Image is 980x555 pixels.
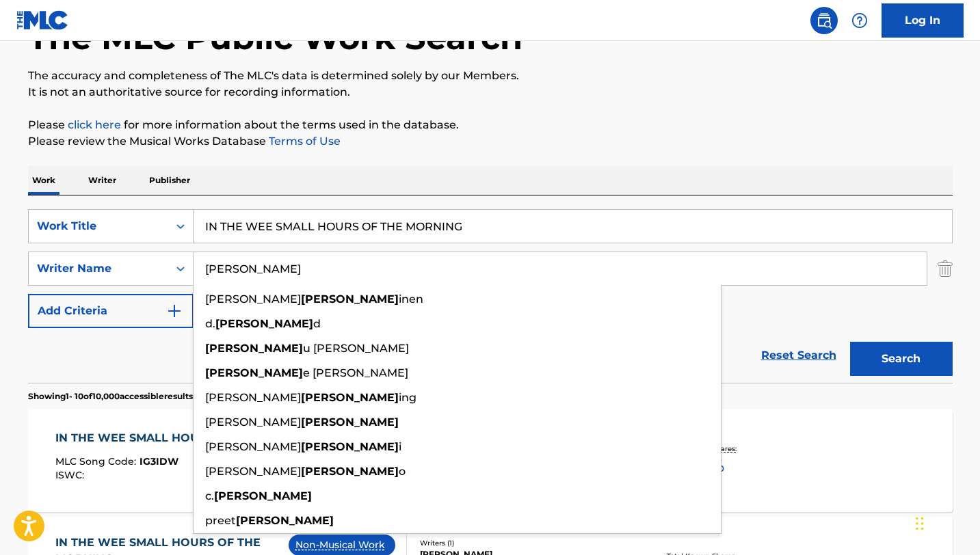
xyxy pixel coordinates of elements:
span: [PERSON_NAME] [205,440,301,453]
iframe: Chat Widget [912,489,980,555]
p: Work [28,166,59,195]
span: i [399,440,401,453]
span: [PERSON_NAME] [205,416,301,429]
p: Please for more information about the terms used in the database. [28,117,953,133]
strong: [PERSON_NAME] [301,465,399,478]
p: It is not an authoritative source for recording information. [28,84,953,100]
span: MLC Song Code : [55,455,140,468]
strong: [PERSON_NAME] [205,342,303,355]
div: Help [846,7,873,34]
p: The accuracy and completeness of The MLC's data is determined solely by our Members. [28,68,953,84]
span: [PERSON_NAME] [205,391,301,404]
p: Showing 1 - 10 of 10,000 accessible results (Total 4,705,695 ) [28,390,261,403]
a: IN THE WEE SMALL HOURS OF THE MORNINGMLC Song Code:IG3IDWISWC:Writers (1)[PERSON_NAME]Recording A... [28,409,953,512]
span: c. [205,489,214,502]
button: Add Criteria [28,294,194,328]
strong: [PERSON_NAME] [214,489,312,502]
strong: [PERSON_NAME] [301,416,399,429]
strong: [PERSON_NAME] [301,293,399,306]
img: 9d2ae6d4665cec9f34b9.svg [166,303,183,319]
div: Work Title [37,218,160,234]
strong: [PERSON_NAME] [301,440,399,453]
p: Writer [84,166,120,195]
img: Delete Criterion [938,252,953,286]
div: IN THE WEE SMALL HOURS OF THE MORNING [55,430,328,446]
strong: [PERSON_NAME] [205,366,303,379]
form: Search Form [28,209,953,383]
strong: [PERSON_NAME] [301,391,399,404]
span: [PERSON_NAME] [205,293,301,306]
img: MLC Logo [16,10,69,30]
span: d. [205,317,215,330]
span: e [PERSON_NAME] [303,366,408,379]
img: search [816,12,832,29]
img: help [851,12,868,29]
span: d [313,317,321,330]
span: u [PERSON_NAME] [303,342,409,355]
p: Non-Musical Work [295,538,388,552]
p: Publisher [145,166,194,195]
a: Reset Search [754,340,843,370]
strong: [PERSON_NAME] [215,317,313,330]
div: Writers ( 1 ) [420,538,626,548]
div: Drag [916,503,924,544]
strong: [PERSON_NAME] [236,514,334,527]
span: [PERSON_NAME] [205,465,301,478]
span: inen [399,293,423,306]
span: preet [205,514,236,527]
button: Search [850,342,953,376]
span: ISWC : [55,469,88,481]
a: click here [68,118,121,131]
a: Public Search [810,7,838,34]
span: o [399,465,406,478]
span: ing [399,391,416,404]
p: Please review the Musical Works Database [28,133,953,150]
a: Terms of Use [266,135,341,148]
span: IG3IDW [140,455,178,468]
a: Log In [882,3,964,38]
div: Writer Name [37,260,160,277]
